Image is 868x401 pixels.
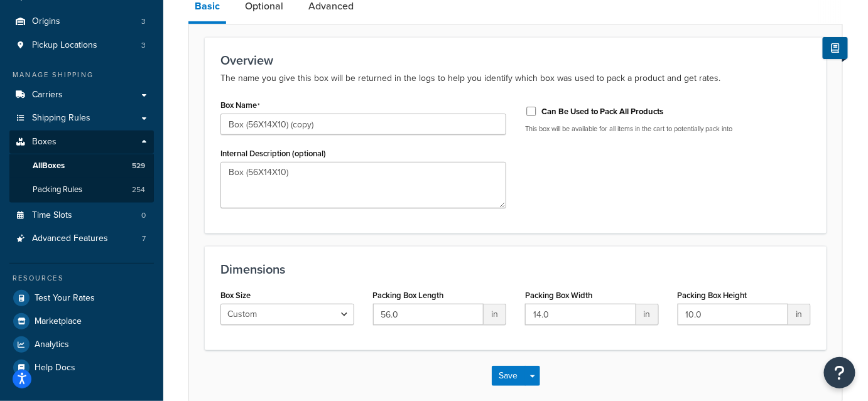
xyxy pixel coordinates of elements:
[9,107,154,130] a: Shipping Rules
[373,291,444,300] label: Packing Box Length
[132,161,145,171] span: 529
[33,184,82,195] span: Packing Rules
[220,100,260,110] label: Box Name
[132,184,145,195] span: 254
[9,227,154,250] a: Advanced Features7
[788,304,811,325] span: in
[141,16,146,27] span: 3
[35,363,75,373] span: Help Docs
[32,16,60,27] span: Origins
[9,178,154,201] li: Packing Rules
[9,131,154,154] a: Boxes
[9,273,154,284] div: Resources
[525,291,592,300] label: Packing Box Width
[9,333,154,356] a: Analytics
[32,137,57,147] span: Boxes
[32,233,108,244] span: Advanced Features
[541,106,663,117] label: Can Be Used to Pack All Products
[824,357,855,388] button: Open Resource Center
[33,161,65,171] span: All Boxes
[220,291,251,300] label: Box Size
[35,340,69,350] span: Analytics
[9,310,154,333] a: Marketplace
[32,210,72,221] span: Time Slots
[220,53,811,67] h3: Overview
[220,71,811,86] p: The name you give this box will be returned in the logs to help you identify which box was used t...
[636,304,659,325] span: in
[9,204,154,227] a: Time Slots0
[9,227,154,250] li: Advanced Features
[9,154,154,178] a: AllBoxes529
[9,131,154,202] li: Boxes
[9,10,154,33] li: Origins
[525,124,811,134] p: This box will be available for all items in the cart to potentially pack into
[9,356,154,379] a: Help Docs
[9,204,154,227] li: Time Slots
[823,37,848,59] button: Show Help Docs
[32,113,90,124] span: Shipping Rules
[678,291,747,300] label: Packing Box Height
[9,70,154,80] div: Manage Shipping
[32,90,63,100] span: Carriers
[220,262,811,276] h3: Dimensions
[9,83,154,107] a: Carriers
[9,178,154,201] a: Packing Rules254
[9,34,154,57] li: Pickup Locations
[484,304,506,325] span: in
[35,316,82,327] span: Marketplace
[32,40,97,51] span: Pickup Locations
[220,162,506,208] textarea: Box (56X14X10)
[141,40,146,51] span: 3
[220,149,326,158] label: Internal Description (optional)
[35,293,95,304] span: Test Your Rates
[9,287,154,309] a: Test Your Rates
[142,233,146,244] span: 7
[9,10,154,33] a: Origins3
[492,366,526,386] button: Save
[9,34,154,57] a: Pickup Locations3
[141,210,146,221] span: 0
